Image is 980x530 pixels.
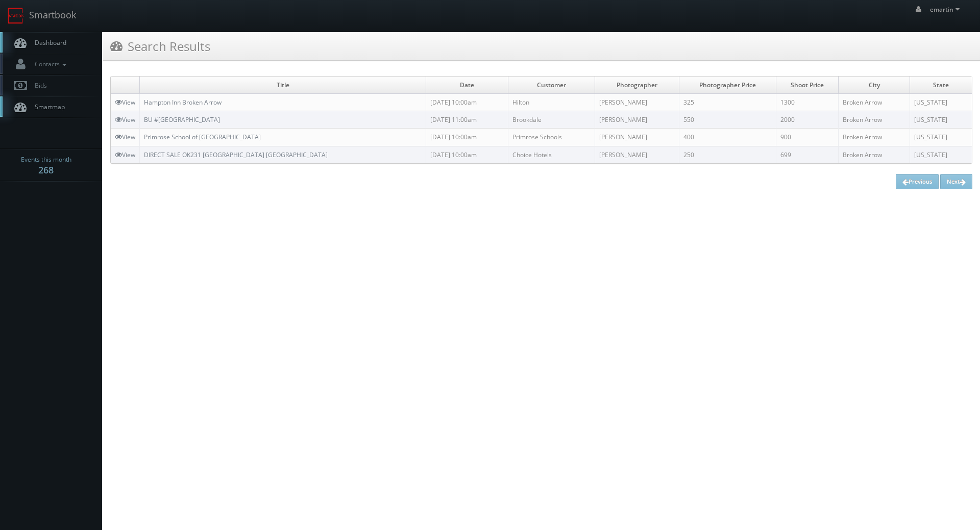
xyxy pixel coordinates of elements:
td: [PERSON_NAME] [595,111,679,129]
td: [DATE] 10:00am [426,129,508,146]
td: Primrose Schools [508,129,595,146]
td: [PERSON_NAME] [595,129,679,146]
a: DIRECT SALE OK231 [GEOGRAPHIC_DATA] [GEOGRAPHIC_DATA] [144,150,328,159]
td: Brookdale [508,111,595,129]
td: [US_STATE] [910,111,972,129]
a: Hampton Inn Broken Arrow [144,98,222,107]
a: View [115,150,135,159]
td: Broken Arrow [839,94,910,111]
a: View [115,98,135,107]
td: Choice Hotels [508,146,595,163]
td: [DATE] 11:00am [426,111,508,129]
td: 699 [776,146,839,163]
td: [DATE] 10:00am [426,146,508,163]
td: State [910,77,972,94]
td: [PERSON_NAME] [595,94,679,111]
img: smartbook-logo.png [8,8,24,24]
span: Bids [30,81,47,90]
a: Primrose School of [GEOGRAPHIC_DATA] [144,133,261,141]
td: Broken Arrow [839,129,910,146]
td: 1300 [776,94,839,111]
td: [US_STATE] [910,146,972,163]
h3: Search Results [110,37,210,55]
span: Dashboard [30,38,66,47]
td: Date [426,77,508,94]
td: Photographer Price [679,77,776,94]
td: 400 [679,129,776,146]
td: [PERSON_NAME] [595,146,679,163]
td: [DATE] 10:00am [426,94,508,111]
td: Hilton [508,94,595,111]
span: Events this month [21,155,71,165]
span: Contacts [30,60,69,68]
strong: 268 [38,164,54,176]
td: Customer [508,77,595,94]
a: View [115,115,135,124]
a: BU #[GEOGRAPHIC_DATA] [144,115,220,124]
td: Broken Arrow [839,146,910,163]
td: 250 [679,146,776,163]
td: 550 [679,111,776,129]
span: Smartmap [30,103,65,111]
td: 900 [776,129,839,146]
td: Title [140,77,426,94]
td: City [839,77,910,94]
td: 2000 [776,111,839,129]
a: View [115,133,135,141]
td: [US_STATE] [910,94,972,111]
td: Photographer [595,77,679,94]
td: 325 [679,94,776,111]
td: Broken Arrow [839,111,910,129]
td: [US_STATE] [910,129,972,146]
span: emartin [930,5,963,14]
td: Shoot Price [776,77,839,94]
